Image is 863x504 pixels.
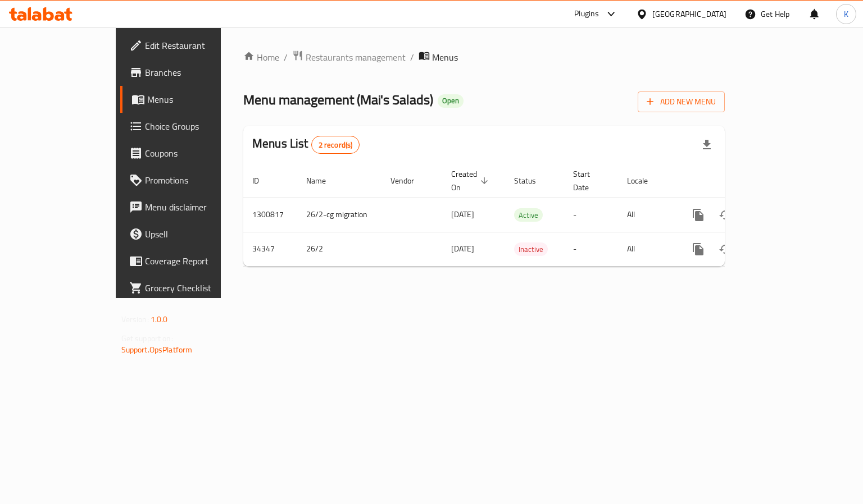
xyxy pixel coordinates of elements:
span: 2 record(s) [312,140,360,150]
div: Plugins [574,7,599,21]
td: 26/2 [297,232,381,266]
a: Home [243,51,279,64]
span: Vendor [390,174,429,187]
span: Created On [451,167,492,194]
span: Menus [432,51,458,64]
h2: Menus List [252,135,360,154]
span: Promotions [145,173,251,187]
li: / [410,51,414,64]
span: Edit Restaurant [145,39,251,52]
span: ID [252,174,274,187]
span: [DATE] [451,207,474,222]
span: Upsell [145,227,251,241]
span: Coupons [145,146,251,160]
a: Coupons [120,140,260,167]
span: Menus [147,93,251,106]
a: Grocery Checklist [120,274,260,301]
table: enhanced table [243,164,802,267]
span: Version: [121,312,149,327]
a: Menus [120,86,260,113]
a: Choice Groups [120,113,260,140]
span: 1.0.0 [151,312,168,327]
span: Coverage Report [145,254,251,268]
span: Branches [145,66,251,79]
nav: breadcrumb [243,50,725,65]
span: Add New Menu [647,95,716,109]
span: [DATE] [451,241,474,256]
span: Active [514,209,543,222]
a: Support.OpsPlatform [121,342,193,357]
span: Open [438,96,464,106]
th: Actions [676,164,802,198]
div: Inactive [514,242,548,256]
td: - [564,232,618,266]
span: Menu disclaimer [145,200,251,214]
button: more [685,236,712,263]
a: Branches [120,59,260,86]
span: K [844,8,848,20]
span: Grocery Checklist [145,281,251,295]
span: Get support on: [121,331,173,346]
div: Export file [693,131,720,158]
td: 34347 [243,232,297,266]
div: Open [438,94,464,108]
span: Restaurants management [306,51,406,64]
button: Add New Menu [638,91,725,112]
button: Change Status [712,236,739,263]
a: Promotions [120,167,260,194]
div: [GEOGRAPHIC_DATA] [652,8,726,20]
div: Total records count [311,136,360,154]
a: Edit Restaurant [120,32,260,59]
li: / [284,51,288,64]
button: Change Status [712,201,739,228]
a: Restaurants management [292,50,406,65]
a: Menu disclaimer [120,194,260,221]
td: - [564,198,618,232]
span: Inactive [514,243,548,256]
span: Locale [627,174,662,187]
button: more [685,201,712,228]
span: Status [514,174,551,187]
a: Upsell [120,221,260,248]
span: Menu management ( Mai's Salads ) [243,87,433,112]
td: 26/2-cg migration [297,198,381,232]
a: Coverage Report [120,248,260,274]
span: Choice Groups [145,120,251,133]
td: All [618,232,676,266]
div: Active [514,208,543,222]
td: 1300817 [243,198,297,232]
span: Name [306,174,340,187]
span: Start Date [573,167,605,194]
td: All [618,198,676,232]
